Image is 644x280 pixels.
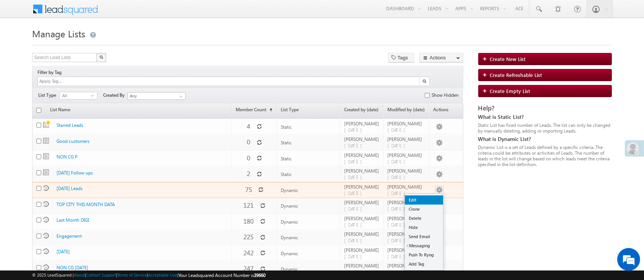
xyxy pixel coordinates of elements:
[57,217,89,223] a: Last Month DIGI
[91,94,97,97] span: select
[490,88,531,94] span: Create Empty List
[344,205,366,212] span: [DATE]
[36,108,41,113] input: Check all records
[344,152,380,158] span: [PERSON_NAME]
[244,248,254,257] span: 242
[344,158,366,165] span: [DATE]
[281,203,298,209] span: Dynamic
[43,119,52,128] span: Static
[482,72,490,77] img: add_icon.png
[344,269,366,275] span: [DATE]
[344,126,366,133] span: [DATE]
[32,272,265,279] span: © 2025 LeadSquared | | | | |
[429,104,463,118] span: Actions
[86,272,116,277] a: Contact Support
[387,253,409,259] span: [DATE]
[387,142,409,149] span: [DATE]
[432,92,459,99] label: Show Hidden
[405,250,443,259] a: Push To Ryng
[344,237,366,243] span: [DATE]
[43,248,49,254] span: Dynamic
[387,247,426,253] span: [PERSON_NAME]
[344,184,380,190] span: [PERSON_NAME]
[281,140,292,146] span: Static
[245,185,252,194] span: 75
[43,154,49,159] span: Static
[43,138,49,144] span: Static
[387,136,426,142] span: [PERSON_NAME]
[57,138,89,144] a: Good customers
[387,216,426,221] span: [PERSON_NAME]
[344,121,380,126] span: [PERSON_NAME]
[344,247,380,253] span: [PERSON_NAME]
[344,190,366,196] span: [DATE]
[405,241,443,250] a: Messaging
[478,144,612,167] div: Dynamic List is a set of Leads defined by a specific criteria. The criteria could be attributes o...
[478,114,612,120] div: What is Static List?
[281,187,298,193] span: Dynamic
[281,124,292,130] span: Static
[281,171,292,177] span: Static
[344,253,366,259] span: [DATE]
[178,272,265,278] span: Your Leadsquared Account Number is
[281,156,292,162] span: Static
[57,186,83,191] a: [DATE] Leads
[247,122,251,131] span: 4
[247,138,251,146] span: 0
[117,272,147,277] a: Terms of Service
[254,272,265,278] span: 39660
[344,221,366,228] span: [DATE]
[175,93,185,100] a: Show All Items
[57,170,93,176] a: [DATE] Follow ups
[344,216,380,221] span: [PERSON_NAME]
[57,265,88,270] a: NON CG [DATE]
[405,214,443,223] a: Delete
[57,249,70,254] a: [DATE]
[387,184,426,190] span: [PERSON_NAME]
[39,78,84,85] input: Apply Tag...
[74,272,85,277] a: About
[387,237,409,243] span: [DATE]
[340,104,383,118] a: Created by (date)
[281,251,298,256] span: Dynamic
[419,53,463,62] button: Actions
[148,272,177,277] a: Acceptable Use
[405,205,443,214] a: Clone
[387,269,409,275] span: [DATE]
[57,122,83,128] a: Starred Leads
[128,92,186,100] input: Type to Search
[387,205,409,212] span: [DATE]
[57,233,82,239] a: Engagement
[37,68,64,77] div: Filter by Tag
[43,185,49,191] span: Dynamic
[387,174,409,180] span: [DATE]
[344,231,380,237] span: [PERSON_NAME]
[43,233,49,238] span: Dynamic
[281,235,298,240] span: Dynamic
[46,104,74,118] a: List Name
[43,201,49,207] span: Dynamic
[387,126,409,133] span: [DATE]
[405,232,443,241] a: Send Email
[43,217,49,222] span: Dynamic
[57,202,115,207] a: TOP CITY THIS MONTH DATA
[482,56,490,61] img: add_icon.png
[103,92,128,99] span: Created By
[281,266,298,272] span: Dynamic
[344,142,366,149] span: [DATE]
[57,154,78,160] a: NON CG P
[32,27,85,40] span: Manage Lists
[344,174,366,180] span: [DATE]
[387,263,426,269] span: [PERSON_NAME]
[244,264,254,273] span: 247
[405,195,443,205] a: Edit
[422,79,426,83] img: Search
[387,168,426,174] span: [PERSON_NAME]
[478,136,612,142] div: What is Dynamic List?
[388,53,414,62] button: Tags
[277,104,340,118] a: List Type
[38,92,59,99] span: List Type
[482,88,490,93] img: add_icon.png
[387,158,409,165] span: [DATE]
[344,200,380,205] span: [PERSON_NAME]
